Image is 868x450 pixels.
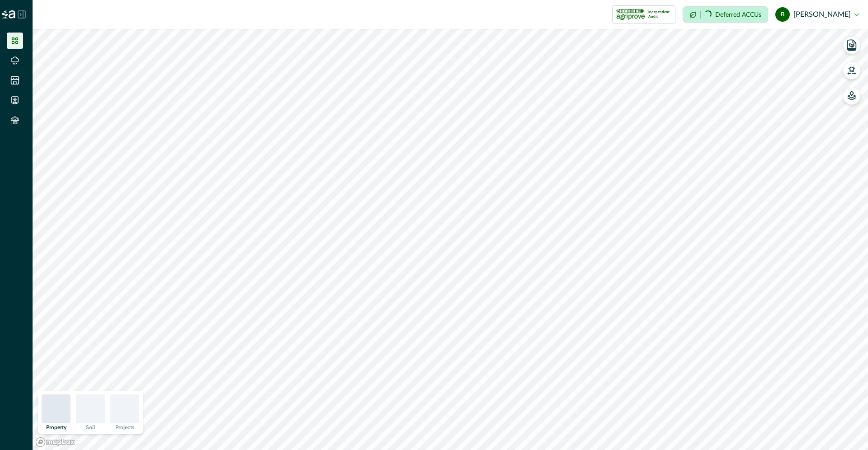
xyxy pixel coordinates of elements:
[46,425,66,430] p: Property
[86,425,95,430] p: Soil
[823,407,868,450] iframe: Chat Widget
[775,4,859,25] button: bob marcus [PERSON_NAME]
[115,425,134,430] p: Projects
[715,11,761,18] p: Deferred ACCUs
[648,10,671,19] p: Independent Audit
[612,5,675,23] button: certification logoIndependent Audit
[616,7,645,22] img: certification logo
[33,29,868,450] canvas: Map
[35,437,75,447] a: Mapbox logo
[2,10,15,19] img: Logo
